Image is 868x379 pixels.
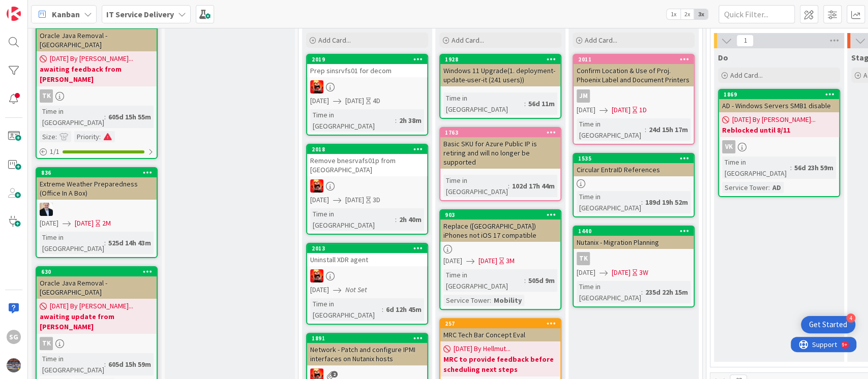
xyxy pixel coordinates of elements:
div: Time in [GEOGRAPHIC_DATA] [443,269,524,292]
div: Oracle Java Removal - [GEOGRAPHIC_DATA] [37,276,157,299]
div: 1869AD - Windows Servers SMB1 disable [719,90,839,112]
div: Confirm Location & Use of Proj. Phoenix Label and Document Printers [574,64,694,86]
div: 605d 15h 55m [106,111,154,122]
a: 1763Basic SKU for Azure Public IP is retiring and will no longer be supportedTime in [GEOGRAPHIC_... [439,127,561,201]
span: : [641,287,643,298]
span: 1x [667,9,680,19]
div: 1763Basic SKU for Azure Public IP is retiring and will no longer be supported [440,128,560,169]
a: 1928Windows 11 Upgrade(1. deployment-update-user-it (241 users))Time in [GEOGRAPHIC_DATA]:56d 11m [439,54,561,119]
a: 2011Confirm Location & Use of Proj. Phoenix Label and Document PrintersJM[DATE][DATE]1DTime in [G... [573,54,695,145]
img: VN [310,179,323,193]
span: [DATE] [612,105,631,115]
div: VN [307,269,427,282]
img: HO [40,203,53,216]
div: 1928 [445,56,560,63]
div: 1440 [578,228,694,235]
div: Time in [GEOGRAPHIC_DATA] [577,118,645,141]
div: Time in [GEOGRAPHIC_DATA] [40,106,104,128]
div: 189d 19h 52m [643,197,691,208]
div: 2011 [574,55,694,64]
div: 1440Nutanix - Migration Planning [574,227,694,249]
div: Uninstall XDR agent [307,253,427,266]
div: Get Started [809,320,847,330]
div: 2h 40m [397,214,424,225]
div: Time in [GEOGRAPHIC_DATA] [310,298,382,321]
div: Replace ([GEOGRAPHIC_DATA]) iPhones not iOS 17 compatible [440,219,560,242]
span: [DATE] [40,218,58,229]
div: Time in [GEOGRAPHIC_DATA] [577,281,641,303]
span: Add Card... [730,71,763,80]
div: Prep sinsrvfs01 for decom [307,64,427,77]
span: [DATE] [478,256,497,266]
span: [DATE] By [PERSON_NAME]... [50,53,133,64]
div: Time in [GEOGRAPHIC_DATA] [310,208,395,231]
span: [DATE] [310,195,329,205]
a: Oracle Java Removal - [GEOGRAPHIC_DATA][DATE] By [PERSON_NAME]...awaiting feedback from [PERSON_N... [36,19,158,159]
div: 1440 [574,227,694,236]
div: 903Replace ([GEOGRAPHIC_DATA]) iPhones not iOS 17 compatible [440,210,560,242]
div: Time in [GEOGRAPHIC_DATA] [577,191,641,213]
a: 1535Circular EntraID ReferencesTime in [GEOGRAPHIC_DATA]:189d 19h 52m [573,153,695,217]
div: Size [40,131,55,142]
span: : [508,180,510,192]
div: 836 [41,169,157,176]
div: VN [307,179,427,193]
span: 1 / 1 [50,146,59,157]
div: JM [574,89,694,103]
div: 257 [445,320,560,327]
div: 2018 [312,146,427,153]
div: TK [40,337,53,350]
span: : [395,214,397,225]
span: : [645,124,646,135]
b: Reblocked until 8/11 [722,125,836,135]
div: TK [40,89,53,103]
div: 1891Network - Patch and configure IPMI interfaces on Nutanix hosts [307,334,427,365]
div: 1763 [445,129,560,136]
b: awaiting update from [PERSON_NAME] [40,311,154,332]
div: Time in [GEOGRAPHIC_DATA] [443,92,524,115]
div: 2013 [307,244,427,253]
div: 2019 [312,56,427,63]
span: Support [21,2,46,14]
span: : [524,98,526,109]
span: : [55,131,57,142]
div: 2018 [307,145,427,154]
i: Not Set [345,285,367,294]
a: 1440Nutanix - Migration PlanningTK[DATE][DATE]3WTime in [GEOGRAPHIC_DATA]:235d 22h 15m [573,226,695,307]
img: VN [310,269,323,282]
div: 505d 9m [526,275,557,286]
span: Do [718,52,728,62]
div: 1891 [312,335,427,342]
div: Oracle Java Removal - [GEOGRAPHIC_DATA] [37,20,157,51]
div: 836Extreme Weather Preparedness (Office In A Box) [37,168,157,200]
span: [DATE] [75,218,94,229]
span: [DATE] [345,195,364,205]
span: [DATE] [612,267,631,278]
div: 3W [639,267,648,278]
div: TK [37,89,157,103]
span: : [395,115,397,126]
b: MRC to provide feedback before scheduling next steps [443,354,557,374]
span: : [768,182,770,193]
img: Visit kanbanzone.com [7,7,21,21]
div: 2019Prep sinsrvfs01 for decom [307,55,427,77]
div: 630Oracle Java Removal - [GEOGRAPHIC_DATA] [37,267,157,299]
div: Time in [GEOGRAPHIC_DATA] [40,232,104,254]
span: [DATE] [345,96,364,106]
span: : [382,304,383,315]
div: 257 [440,319,560,328]
span: : [104,359,106,370]
span: [DATE] [310,96,329,106]
div: Windows 11 Upgrade(1. deployment-update-user-it (241 users)) [440,64,560,86]
div: Oracle Java Removal - [GEOGRAPHIC_DATA] [37,29,157,51]
span: : [524,275,526,286]
div: 3D [373,195,380,205]
div: 630 [41,268,157,275]
div: 1535 [574,154,694,163]
div: Time in [GEOGRAPHIC_DATA] [310,109,395,132]
div: 2019 [307,55,427,64]
span: 2x [680,9,694,19]
span: Kanban [52,8,80,20]
div: Service Tower [443,295,490,306]
span: Add Card... [318,36,351,45]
